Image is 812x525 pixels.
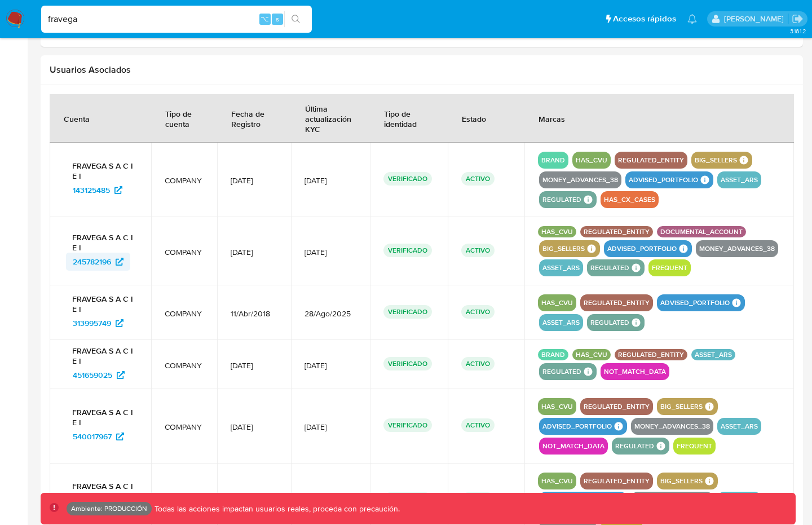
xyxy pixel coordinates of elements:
[613,13,676,25] span: Accesos rápidos
[284,11,307,27] button: search-icon
[152,504,400,514] p: Todas las acciones impactan usuarios reales, proceda con precaución.
[261,14,269,24] span: ⌥
[71,506,147,511] p: Ambiente: PRODUCCIÓN
[724,14,788,24] p: fernando.bolognino@mercadolibre.com
[687,14,697,24] a: Notificaciones
[276,14,279,24] span: s
[790,27,806,36] span: 3.161.2
[41,12,312,27] input: Buscar usuario o caso...
[50,64,794,76] h2: Usuarios Asociados
[792,13,804,25] a: Salir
